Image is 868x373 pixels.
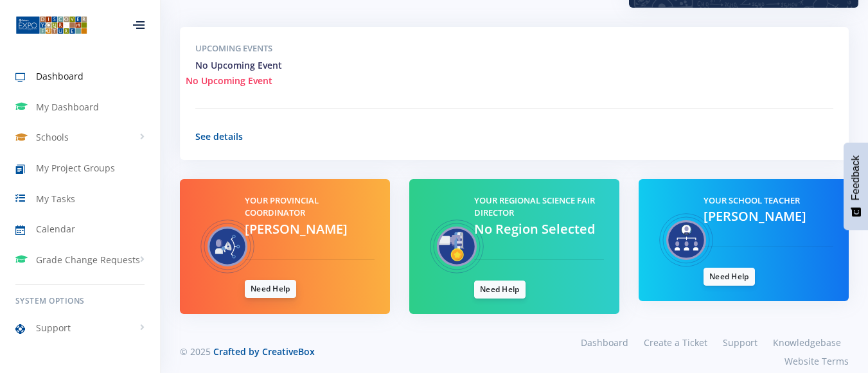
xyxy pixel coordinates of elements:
[36,321,71,334] span: Support
[195,42,833,55] h5: Upcoming Events
[195,59,282,71] span: No Upcoming Event
[773,336,841,349] span: Knowledgebase
[844,143,868,230] button: Feedback - Show survey
[36,192,75,205] span: My Tasks
[474,220,595,238] span: No Region Selected
[195,195,260,299] img: Provincial Coordinator
[474,281,526,299] a: Need Help
[36,161,115,175] span: My Project Groups
[36,100,99,114] span: My Dashboard
[474,195,604,220] h5: Your Regional Science Fair Director
[186,74,272,87] span: No Upcoming Event
[15,295,145,307] h6: System Options
[777,352,849,370] a: Website Terms
[573,333,636,352] a: Dashboard
[850,155,862,200] span: Feedback
[245,195,375,220] h5: Your Provincial Coordinator
[704,268,755,286] a: Need Help
[36,69,84,83] span: Dashboard
[36,253,140,266] span: Grade Change Requests
[245,220,348,238] span: [PERSON_NAME]
[36,222,75,236] span: Calendar
[15,15,87,35] img: ...
[704,207,806,225] span: [PERSON_NAME]
[765,333,849,352] a: Knowledgebase
[36,130,69,144] span: Schools
[245,280,296,298] a: Need Help
[715,333,765,352] a: Support
[180,345,505,358] div: © 2025
[195,130,243,143] a: See details
[704,195,833,207] h5: Your School Teacher
[213,345,315,358] a: Crafted by CreativeBox
[425,195,489,299] img: Regional Science Fair Director
[636,333,715,352] a: Create a Ticket
[654,195,718,286] img: Teacher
